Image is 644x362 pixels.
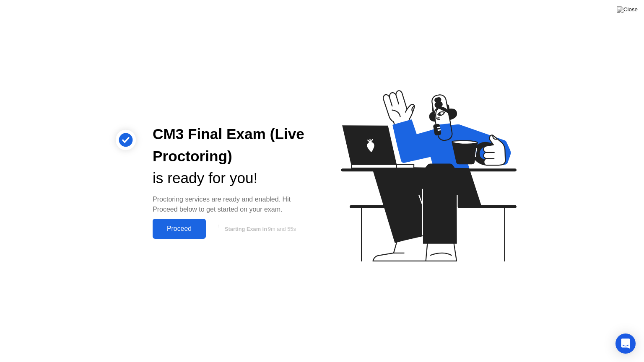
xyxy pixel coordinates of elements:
[210,221,309,237] button: Starting Exam in9m and 55s
[615,334,636,354] div: Open Intercom Messenger
[153,167,309,189] div: is ready for you!
[268,226,296,232] span: 9m and 55s
[153,219,206,239] button: Proceed
[153,123,309,168] div: CM3 Final Exam (Live Proctoring)
[155,225,203,233] div: Proceed
[153,194,309,215] div: Proctoring services are ready and enabled. Hit Proceed below to get started on your exam.
[617,6,638,13] img: Close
